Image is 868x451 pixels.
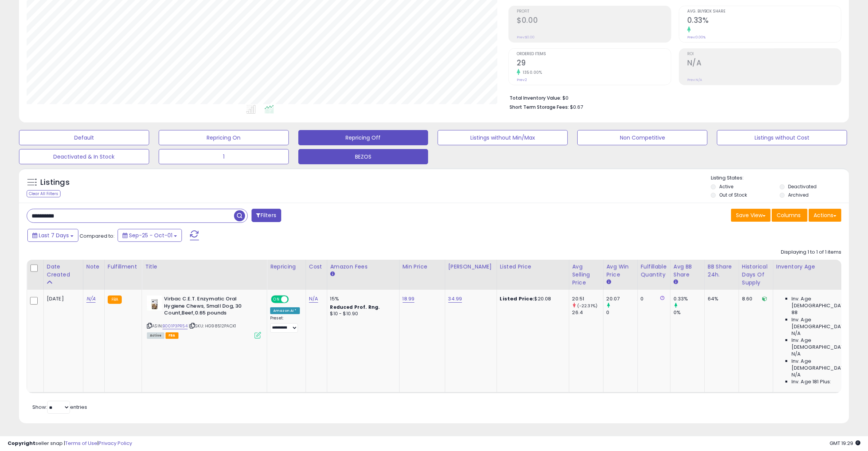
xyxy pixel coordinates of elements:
[19,130,149,145] button: Default
[742,263,770,287] div: Historical Days Of Supply
[330,304,380,310] b: Reduced Prof. Rng.
[40,177,70,188] h5: Listings
[270,316,300,332] div: Preset:
[129,232,172,239] span: Sep-25 - Oct-01
[47,295,77,302] div: [DATE]
[330,271,335,278] small: Amazon Fees.
[510,104,569,110] b: Short Term Storage Fees:
[32,403,87,411] span: Show: entries
[272,296,281,303] span: ON
[772,209,807,222] button: Columns
[27,229,78,242] button: Last 7 Days
[792,337,861,351] span: Inv. Age [DEMOGRAPHIC_DATA]:
[145,263,264,271] div: Title
[572,309,603,316] div: 26.4
[330,311,393,317] div: $10 - $10.90
[792,295,861,309] span: Inv. Age [DEMOGRAPHIC_DATA]:
[159,149,289,164] button: 1
[517,78,527,82] small: Prev: 2
[607,263,634,279] div: Avg Win Price
[731,209,771,222] button: Save View
[252,209,281,222] button: Filters
[8,440,35,447] strong: Copyright
[517,35,535,40] small: Prev: $0.00
[641,295,664,302] div: 0
[438,130,568,145] button: Listings without Min/Max
[719,183,733,190] label: Active
[776,263,864,271] div: Inventory Age
[27,190,61,197] div: Clear All Filters
[118,229,182,242] button: Sep-25 - Oct-01
[517,52,671,56] span: Ordered Items
[792,372,801,378] span: N/A
[47,263,80,279] div: Date Created
[792,316,861,330] span: Inv. Age [DEMOGRAPHIC_DATA]:
[270,307,300,314] div: Amazon AI *
[403,263,442,271] div: Min Price
[8,440,132,447] div: seller snap | |
[298,130,428,145] button: Repricing Off
[719,192,747,198] label: Out of Stock
[792,378,831,385] span: Inv. Age 181 Plus:
[687,35,706,40] small: Prev: 0.00%
[147,295,162,311] img: 41SYyLWNFUL._SL40_.jpg
[742,295,767,302] div: 8.60
[448,263,494,271] div: [PERSON_NAME]
[641,263,667,279] div: Fulfillable Quantity
[607,279,611,286] small: Avg Win Price.
[159,130,289,145] button: Repricing On
[687,52,841,56] span: ROI
[164,295,256,319] b: Virbac C.E.T. Enzymatic Oral Hygiene Chews, Small Dog, 30 Count,Beef,0.65 pounds
[510,95,561,101] b: Total Inventory Value:
[717,130,847,145] button: Listings without Cost
[309,263,324,271] div: Cost
[86,263,101,271] div: Note
[788,192,809,198] label: Archived
[674,309,704,316] div: 0%
[792,351,801,357] span: N/A
[500,295,563,302] div: $20.08
[777,211,801,219] span: Columns
[674,263,701,279] div: Avg BB Share
[108,295,122,304] small: FBA
[792,358,861,372] span: Inv. Age [DEMOGRAPHIC_DATA]-180:
[270,263,303,271] div: Repricing
[147,295,261,338] div: ASIN:
[687,59,841,69] h2: N/A
[309,295,318,303] a: N/A
[288,296,300,303] span: OFF
[330,295,393,302] div: 15%
[510,93,836,102] li: $0
[711,175,849,182] p: Listing States:
[781,249,841,256] div: Displaying 1 to 1 of 1 items
[330,263,396,271] div: Amazon Fees
[577,303,597,309] small: (-22.31%)
[448,295,462,303] a: 34.99
[65,440,97,447] a: Terms of Use
[792,330,801,337] span: N/A
[298,149,428,164] button: BEZOS
[830,440,860,447] span: 2025-10-9 19:29 GMT
[99,440,132,447] a: Privacy Policy
[166,332,178,339] span: FBA
[517,16,671,26] h2: $0.00
[520,70,542,75] small: 1350.00%
[687,10,841,14] span: Avg. Buybox Share
[607,295,637,302] div: 20.07
[39,232,69,239] span: Last 7 Days
[517,10,671,14] span: Profit
[809,209,841,222] button: Actions
[792,309,798,316] span: 88
[162,323,188,329] a: B001P3PR54
[500,295,535,302] b: Listed Price:
[674,295,704,302] div: 0.33%
[708,295,733,302] div: 64%
[788,183,817,190] label: Deactivated
[80,232,115,240] span: Compared to:
[500,263,566,271] div: Listed Price
[674,279,678,286] small: Avg BB Share.
[570,103,583,111] span: $0.67
[572,263,600,287] div: Avg Selling Price
[517,59,671,69] h2: 29
[189,323,236,329] span: | SKU: HG98512PACK1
